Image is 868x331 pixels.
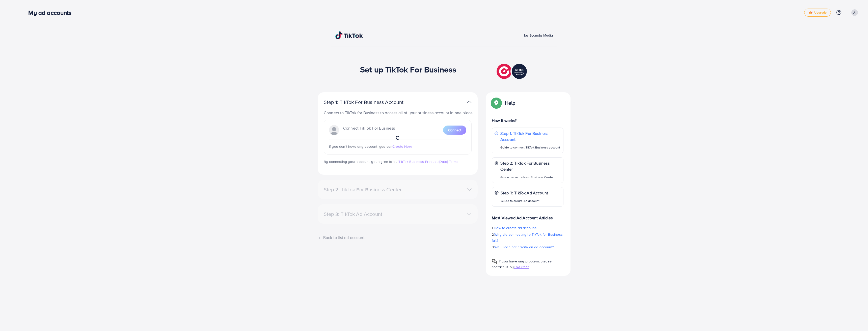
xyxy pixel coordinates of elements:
[494,245,554,250] span: Why I can not create an ad account?
[492,259,497,264] img: Popup guide
[492,231,563,244] p: 2.
[492,225,563,231] p: 1.
[492,117,563,124] p: How it works?
[497,63,528,80] img: TikTok partner
[28,9,75,16] h3: My ad accounts
[492,232,563,243] span: Why did connecting to TikTok for Business fail?
[492,211,563,221] p: Most Viewed Ad Account Articles
[318,235,478,240] div: Back to list ad account
[500,130,561,142] p: Step 1: TikTok For Business Account
[492,98,501,107] img: Popup guide
[500,174,561,180] p: Guide to create New Business Center
[500,144,561,151] p: Guide to connect TikTok Business account
[501,198,548,204] p: Guide to create Ad account
[467,98,472,106] img: TikTok partner
[500,160,561,172] p: Step 2: TikTok For Business Center
[324,99,420,105] p: Step 1: TikTok For Business Account
[360,65,456,74] h1: Set up TikTok For Business
[501,190,548,196] p: Step 3: TikTok Ad Account
[494,225,537,230] span: How to create ad account?
[492,259,552,269] span: If you have any problem, please contact us by
[524,33,553,38] span: by Ecomdy Media
[505,100,516,106] p: Help
[804,9,831,17] a: tickUpgrade
[335,31,363,39] img: TikTok
[808,11,813,15] img: tick
[514,264,529,269] span: Live Chat
[808,11,827,15] span: Upgrade
[492,244,563,250] p: 3.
